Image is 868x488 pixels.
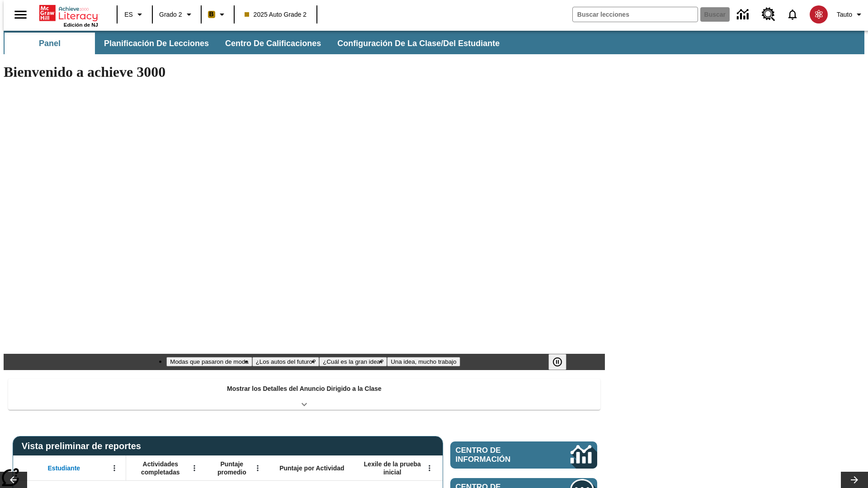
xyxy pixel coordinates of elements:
div: Subbarra de navegación [4,33,508,54]
div: Subbarra de navegación [4,31,864,54]
a: Centro de información [450,441,597,469]
span: Lexile de la prueba inicial [359,460,425,476]
button: Perfil/Configuración [833,6,868,23]
h1: Bienvenido a achieve 3000 [4,64,605,80]
span: Estudiante [48,464,80,472]
button: Panel [5,33,95,54]
span: Grado 2 [159,10,182,19]
a: Notificaciones [781,3,804,26]
span: Panel [39,38,61,49]
button: Abrir menú [108,461,121,475]
button: Diapositiva 4 Una idea, mucho trabajo [387,357,460,366]
button: Pausar [548,354,566,370]
button: Abrir menú [188,461,201,475]
input: Buscar campo [573,7,698,22]
span: ES [124,10,133,19]
button: Diapositiva 2 ¿Los autos del futuro? [252,357,320,366]
div: Pausar [548,354,576,370]
button: Boost El color de la clase es anaranjado claro. Cambiar el color de la clase. [204,6,231,23]
button: Lenguaje: ES, Selecciona un idioma [120,6,149,23]
span: Actividades completadas [131,460,190,476]
a: Portada [39,4,98,22]
span: Tauto [837,10,852,19]
button: Abrir menú [251,461,264,475]
button: Centro de calificaciones [218,33,328,54]
span: Puntaje promedio [210,460,254,476]
span: Edición de NJ [64,22,98,28]
span: Planificación de lecciones [104,38,209,49]
button: Escoja un nuevo avatar [804,3,833,26]
div: Mostrar los Detalles del Anuncio Dirigido a la Clase [8,379,600,410]
span: Puntaje por Actividad [279,464,344,472]
button: Abrir el menú lateral [7,1,34,28]
span: Centro de información [456,446,540,464]
span: Configuración de la clase/del estudiante [337,38,500,49]
a: Centro de información [731,2,756,27]
a: Centro de recursos, Se abrirá en una pestaña nueva. [756,2,781,27]
button: Configuración de la clase/del estudiante [330,33,507,54]
span: 2025 Auto Grade 2 [245,10,307,19]
div: Portada [39,3,98,28]
button: Grado: Grado 2, Elige un grado [156,6,198,23]
button: Diapositiva 1 Modas que pasaron de moda [166,357,252,366]
span: Vista preliminar de reportes [22,441,146,451]
img: avatar image [810,5,828,23]
span: B [209,9,214,20]
button: Diapositiva 3 ¿Cuál es la gran idea? [319,357,387,366]
button: Carrusel de lecciones, seguir [841,472,868,488]
button: Planificación de lecciones [97,33,216,54]
p: Mostrar los Detalles del Anuncio Dirigido a la Clase [227,384,382,394]
button: Abrir menú [423,461,436,475]
span: Centro de calificaciones [225,38,321,49]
